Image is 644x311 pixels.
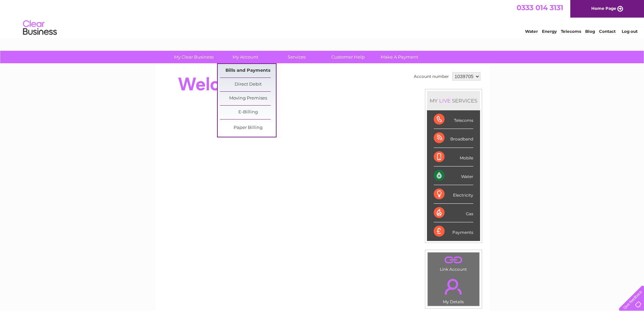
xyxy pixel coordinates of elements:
[434,204,473,222] div: Gas
[220,121,276,135] a: Paper Billing
[412,71,451,82] td: Account number
[269,51,325,63] a: Services
[427,273,480,306] td: My Details
[434,110,473,129] div: Telecoms
[217,51,273,63] a: My Account
[585,29,595,34] a: Blog
[372,51,427,63] a: Make A Payment
[525,29,538,34] a: Water
[427,252,480,273] td: Link Account
[542,29,557,34] a: Energy
[434,129,473,148] div: Broadband
[220,92,276,105] a: Moving Premises
[434,166,473,185] div: Water
[429,275,478,298] a: .
[622,29,638,34] a: Log out
[438,97,452,104] div: LIVE
[434,148,473,166] div: Mobile
[561,29,581,34] a: Telecoms
[23,18,57,38] img: logo.png
[434,222,473,241] div: Payments
[427,91,480,110] div: MY SERVICES
[599,29,616,34] a: Contact
[220,106,276,119] a: E-Billing
[220,78,276,91] a: Direct Debit
[517,3,563,12] a: 0333 014 3131
[320,51,376,63] a: Customer Help
[429,254,478,266] a: .
[166,51,222,63] a: My Clear Business
[220,64,276,77] a: Bills and Payments
[163,4,482,33] div: Clear Business is a trading name of Verastar Limited (registered in [GEOGRAPHIC_DATA] No. 3667643...
[434,185,473,204] div: Electricity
